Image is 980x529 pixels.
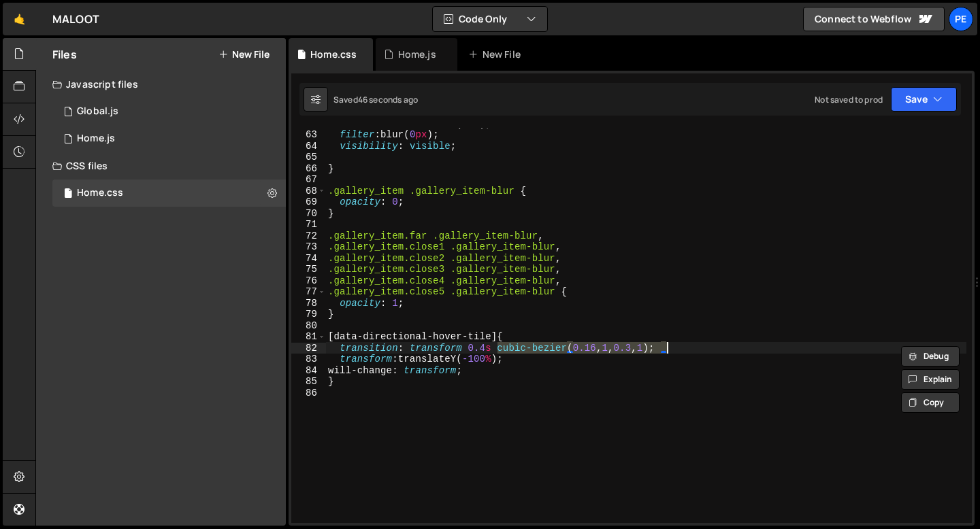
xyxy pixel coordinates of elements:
button: New File [218,49,269,60]
div: 65 [291,152,326,163]
div: 75 [291,264,326,275]
div: 16127/43336.js [52,125,286,152]
div: 73 [291,241,326,253]
div: 63 [291,129,326,141]
div: 46 seconds ago [358,94,418,105]
a: Pe [949,7,973,31]
a: 🤙 [3,3,36,35]
div: Home.js [398,48,436,61]
button: Explain [901,369,960,390]
div: Saved [333,94,418,105]
div: 83 [291,354,326,365]
div: 84 [291,365,326,377]
div: 67 [291,174,326,186]
div: Home.css [77,187,123,199]
div: 78 [291,298,326,309]
div: 66 [291,163,326,175]
button: Copy [901,392,960,413]
div: CSS files [36,152,286,180]
h2: Files [52,47,77,62]
button: Debug [901,346,960,366]
button: Save [891,87,957,112]
div: 68 [291,186,326,197]
div: Home.js [77,133,115,145]
div: 77 [291,286,326,298]
div: 71 [291,219,326,231]
div: 86 [291,388,326,399]
div: New File [468,48,525,61]
div: MALOOT [52,11,99,27]
div: 16127/43667.css [52,180,286,207]
div: 64 [291,141,326,152]
div: 76 [291,275,326,287]
div: 70 [291,208,326,220]
div: Home.css [310,48,357,61]
div: 79 [291,309,326,320]
div: 69 [291,197,326,208]
div: Global.js [77,105,118,118]
div: 80 [291,320,326,332]
button: Code Only [433,7,547,31]
div: 85 [291,376,326,388]
div: Javascript files [36,71,286,98]
div: 81 [291,331,326,343]
div: Not saved to prod [815,94,883,105]
div: 74 [291,253,326,264]
div: 72 [291,231,326,242]
div: 16127/43325.js [52,98,286,125]
a: Connect to Webflow [803,7,945,31]
div: 82 [291,343,326,354]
